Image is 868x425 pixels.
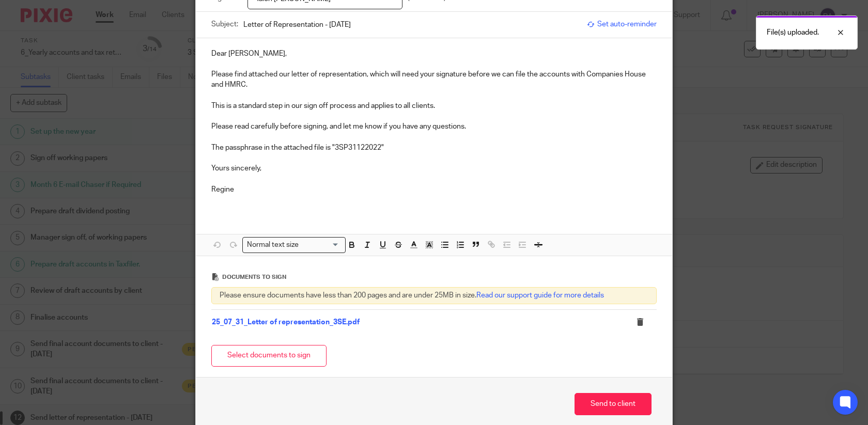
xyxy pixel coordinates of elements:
p: Regine [211,184,657,195]
div: Please ensure documents have less than 200 pages and are under 25MB in size. [211,287,657,304]
p: The passphrase in the attached file is "3SP31122022" [211,143,657,153]
p: Yours sincerely, [211,163,657,174]
div: Search for option [242,237,346,253]
p: File(s) uploaded. [767,27,819,38]
button: Select documents to sign [211,345,327,367]
p: Please read carefully before signing, and let me know if you have any questions. [211,121,657,132]
span: Documents to sign [222,274,286,280]
a: 25_07_31_Letter of representation_3SE.pdf [212,319,360,326]
p: Please find attached our letter of representation, which will need your signature before we can f... [211,69,657,90]
button: Send to client [575,393,652,415]
p: This is a standard step in our sign off process and applies to all clients. [211,101,657,111]
input: Search for option [302,240,339,250]
span: Normal text size [245,240,301,250]
a: Read our support guide for more details [476,292,604,299]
